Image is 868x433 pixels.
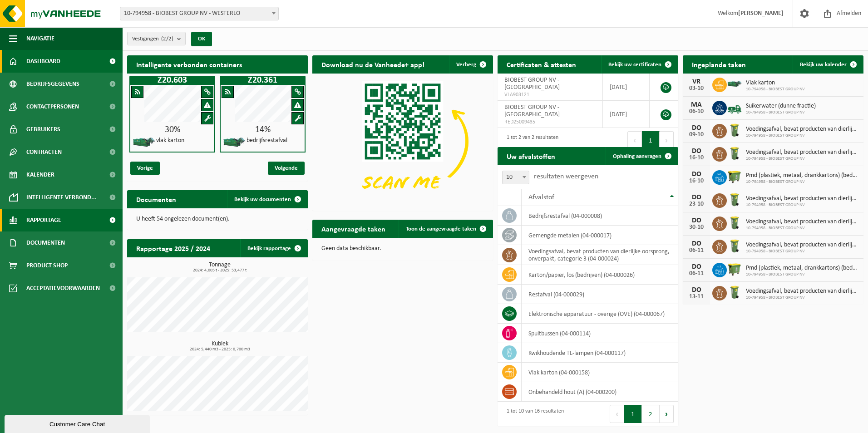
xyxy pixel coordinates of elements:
[746,249,859,254] span: 10-794958 - BIOBEST GROUP NV
[746,202,859,208] span: 10-794958 - BIOBEST GROUP NV
[26,209,61,231] span: Rapportage
[130,162,160,175] span: Vorige
[528,194,554,201] span: Afvalstof
[687,124,705,132] div: DO
[132,341,308,352] h3: Kubiek
[522,363,678,382] td: vlak karton (04-000158)
[687,263,705,271] div: DO
[687,286,705,294] div: DO
[132,262,308,273] h3: Tonnage
[26,186,97,209] span: Intelligente verbond...
[133,137,155,148] img: HK-XZ-20-GN-01
[746,126,859,133] span: Voedingsafval, bevat producten van dierlijke oorsprong, onverpakt, categorie 3
[127,190,185,208] h2: Documenten
[321,246,484,252] p: Geen data beschikbaar.
[132,32,173,46] span: Vestigingen
[627,131,642,149] button: Previous
[793,55,863,74] a: Bekijk uw kalender
[504,77,560,91] span: BIOBEST GROUP NV - [GEOGRAPHIC_DATA]
[603,101,650,128] td: [DATE]
[687,148,705,155] div: DO
[222,76,303,85] h1: Z20.361
[727,285,742,300] img: WB-0140-HPE-GN-50
[727,192,742,207] img: WB-0140-HPE-GN-50
[26,50,60,73] span: Dashboard
[746,179,859,185] span: 10-794958 - BIOBEST GROUP NV
[683,55,755,73] h2: Ingeplande taken
[746,156,859,162] span: 10-794958 - BIOBEST GROUP NV
[161,36,173,42] count: (2/2)
[687,240,705,247] div: DO
[687,171,705,178] div: DO
[687,178,705,184] div: 16-10
[456,62,476,68] span: Verberg
[687,155,705,161] div: 16-10
[606,147,677,165] a: Ophaling aanvragen
[191,32,212,46] button: OK
[727,123,742,138] img: WB-0140-HPE-GN-50
[687,85,705,92] div: 03-10
[687,201,705,207] div: 23-10
[522,304,678,324] td: elektronische apparatuur - overige (OVE) (04-000067)
[26,141,62,163] span: Contracten
[727,146,742,161] img: WB-0140-HPE-GN-50
[223,137,246,148] img: HK-XZ-20-GN-01
[502,171,529,184] span: 10
[522,382,678,402] td: onbehandeld hout (A) (04-000200)
[746,149,859,156] span: Voedingsafval, bevat producten van dierlijke oorsprong, onverpakt, categorie 3
[127,32,186,45] button: Vestigingen(2/2)
[660,131,674,149] button: Next
[610,405,624,423] button: Previous
[399,220,492,238] a: Toon de aangevraagde taken
[130,125,214,134] div: 30%
[738,10,784,17] strong: [PERSON_NAME]
[687,101,705,108] div: MA
[687,132,705,138] div: 09-10
[449,55,492,74] button: Verberg
[132,76,213,85] h1: Z20.603
[746,172,859,179] span: Pmd (plastiek, metaal, drankkartons) (bedrijven)
[687,194,705,201] div: DO
[522,343,678,363] td: kwikhoudende TL-lampen (04-000117)
[504,91,596,98] span: VLA903121
[522,265,678,285] td: karton/papier, los (bedrijven) (04-000026)
[687,224,705,231] div: 30-10
[746,241,859,249] span: Voedingsafval, bevat producten van dierlijke oorsprong, onverpakt, categorie 3
[687,294,705,300] div: 13-11
[746,87,805,92] span: 10-794958 - BIOBEST GROUP NV
[746,79,805,87] span: Vlak karton
[26,254,68,277] span: Product Shop
[5,413,152,433] iframe: chat widget
[608,62,661,68] span: Bekijk uw certificaten
[746,103,816,110] span: Suikerwater (dunne fractie)
[26,277,100,300] span: Acceptatievoorwaarden
[26,73,79,95] span: Bedrijfsgegevens
[727,99,742,115] img: BL-LQ-LV
[660,405,674,423] button: Next
[746,226,859,231] span: 10-794958 - BIOBEST GROUP NV
[624,405,642,423] button: 1
[504,104,560,118] span: BIOBEST GROUP NV - [GEOGRAPHIC_DATA]
[221,125,305,134] div: 14%
[687,78,705,85] div: VR
[727,80,742,88] img: HK-XZ-20-GN-01
[746,265,859,272] span: Pmd (plastiek, metaal, drankkartons) (bedrijven)
[240,239,307,257] a: Bekijk rapportage
[120,7,278,20] span: 10-794958 - BIOBEST GROUP NV - WESTERLO
[498,147,564,165] h2: Uw afvalstoffen
[503,171,529,184] span: 10
[746,133,859,138] span: 10-794958 - BIOBEST GROUP NV
[234,197,291,202] span: Bekijk uw documenten
[127,55,308,73] h2: Intelligente verbonden containers
[504,118,596,126] span: RED25009435
[687,108,705,115] div: 06-10
[312,55,434,73] h2: Download nu de Vanheede+ app!
[603,74,650,101] td: [DATE]
[522,245,678,265] td: voedingsafval, bevat producten van dierlijke oorsprong, onverpakt, categorie 3 (04-000024)
[26,27,54,50] span: Navigatie
[601,55,677,74] a: Bekijk uw certificaten
[26,95,79,118] span: Contactpersonen
[227,190,307,208] a: Bekijk uw documenten
[642,405,660,423] button: 2
[268,162,305,175] span: Volgende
